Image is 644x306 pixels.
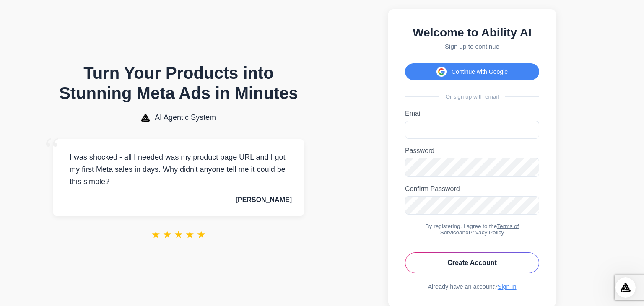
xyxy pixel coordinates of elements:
a: Sign In [498,283,517,290]
button: Create Account [405,252,539,273]
p: — [PERSON_NAME] [65,196,292,204]
div: Or sign up with email [405,93,539,100]
span: ★ [197,229,206,241]
div: By registering, I agree to the and [405,223,539,236]
p: I was shocked - all I needed was my product page URL and I got my first Meta sales in days. Why d... [65,151,292,187]
div: Already have an account? [405,283,539,290]
label: Password [405,147,539,155]
button: Continue with Google [405,63,539,80]
a: Privacy Policy [469,229,504,236]
h1: Turn Your Products into Stunning Meta Ads in Minutes [53,63,304,103]
span: “ [44,130,60,169]
a: Terms of Service [440,223,519,236]
span: ★ [185,229,195,241]
iframe: Intercom live chat [615,277,636,298]
p: Sign up to continue [405,43,539,50]
h2: Welcome to Ability AI [405,26,539,39]
span: AI Agentic System [155,113,216,122]
span: ★ [151,229,161,241]
img: AI Agentic System Logo [141,114,150,122]
label: Email [405,110,539,117]
label: Confirm Password [405,185,539,193]
span: ★ [174,229,183,241]
span: ★ [163,229,172,241]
